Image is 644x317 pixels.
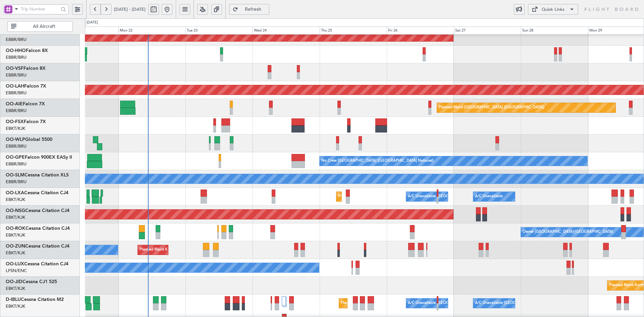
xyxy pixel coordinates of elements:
[6,66,46,71] a: OO-VSFFalcon 8X
[408,298,533,308] div: A/C Unavailable [GEOGRAPHIC_DATA] ([GEOGRAPHIC_DATA] National)
[6,125,25,131] a: EBKT/KJK
[6,191,24,195] span: OO-LXA
[6,244,25,249] span: OO-ZUN
[239,7,267,12] span: Refresh
[6,48,48,53] a: OO-HHOFalcon 8X
[253,27,320,35] div: Wed 24
[6,297,21,302] span: D-IBLU
[6,108,26,114] a: EBBR/BRU
[6,208,25,213] span: OO-NSG
[439,103,544,113] div: Planned Maint [GEOGRAPHIC_DATA] ([GEOGRAPHIC_DATA])
[18,24,70,29] span: All Aircraft
[6,285,25,292] a: EBKT/KJK
[6,72,26,78] a: EBBR/BRU
[6,48,26,53] span: OO-HHO
[118,27,185,35] div: Mon 22
[6,173,24,177] span: OO-SLM
[6,197,25,203] a: EBKT/KJK
[6,119,46,124] a: OO-FSXFalcon 7X
[6,90,26,96] a: EBBR/BRU
[6,297,64,302] a: D-IBLUCessna Citation M2
[6,232,25,238] a: EBKT/KJK
[338,192,416,202] div: Planned Maint Kortrijk-[GEOGRAPHIC_DATA]
[6,54,26,60] a: EBBR/BRU
[320,27,387,35] div: Thu 25
[6,226,70,231] a: OO-ROKCessna Citation CJ4
[321,156,434,166] div: No Crew [GEOGRAPHIC_DATA] ([GEOGRAPHIC_DATA] National)
[6,226,25,231] span: OO-ROK
[408,192,533,202] div: A/C Unavailable [GEOGRAPHIC_DATA] ([GEOGRAPHIC_DATA] National)
[341,298,416,308] div: Planned Maint Nice ([GEOGRAPHIC_DATA])
[6,155,25,160] span: OO-GPE
[87,20,98,25] div: [DATE]
[6,37,26,43] a: EBBR/BRU
[6,279,57,284] a: OO-JIDCessna CJ1 525
[528,4,578,15] button: Quick Links
[6,137,25,142] span: OO-WLP
[7,21,73,32] button: All Aircraft
[6,137,52,142] a: OO-WLPGlobal 5500
[521,27,588,35] div: Sun 28
[6,250,25,256] a: EBKT/KJK
[6,173,69,177] a: OO-SLMCessna Citation XLS
[185,27,253,35] div: Tue 23
[387,27,454,35] div: Fri 26
[6,208,69,213] a: OO-NSGCessna Citation CJ4
[140,245,218,255] div: Planned Maint Kortrijk-[GEOGRAPHIC_DATA]
[6,279,22,284] span: OO-JID
[6,143,26,149] a: EBBR/BRU
[6,191,68,195] a: OO-LXACessna Citation CJ4
[523,227,613,237] div: Owner [GEOGRAPHIC_DATA]-[GEOGRAPHIC_DATA]
[6,262,68,266] a: OO-LUXCessna Citation CJ4
[475,192,503,202] div: A/C Unavailable
[6,66,23,71] span: OO-VSF
[6,268,27,274] a: LFSN/ENC
[6,161,26,167] a: EBBR/BRU
[6,84,46,89] a: OO-LAHFalcon 7X
[114,6,146,12] span: [DATE] - [DATE]
[6,155,72,160] a: OO-GPEFalcon 900EX EASy II
[6,179,26,185] a: EBBR/BRU
[6,303,25,309] a: EBKT/KJK
[6,102,23,106] span: OO-AIE
[21,4,59,14] input: Trip Number
[6,262,24,266] span: OO-LUX
[6,244,69,249] a: OO-ZUNCessna Citation CJ4
[229,4,269,15] button: Refresh
[475,298,582,308] div: A/C Unavailable [GEOGRAPHIC_DATA]-[GEOGRAPHIC_DATA]
[6,84,24,89] span: OO-LAH
[6,119,24,124] span: OO-FSX
[6,214,25,220] a: EBKT/KJK
[454,27,521,35] div: Sat 27
[6,102,45,106] a: OO-AIEFalcon 7X
[542,6,565,13] div: Quick Links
